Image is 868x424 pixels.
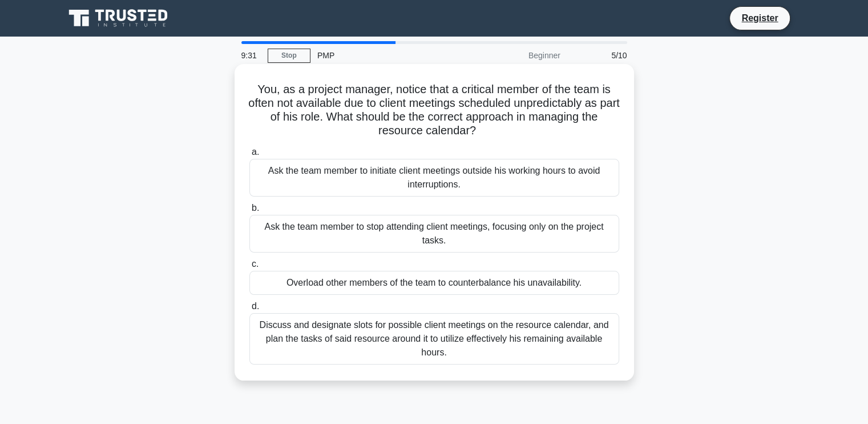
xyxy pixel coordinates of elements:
span: a. [252,147,259,157]
div: 5/10 [567,44,634,67]
a: Stop [268,49,310,63]
h5: You, as a project manager, notice that a critical member of the team is often not available due t... [248,82,620,138]
span: b. [252,203,259,213]
span: c. [252,259,259,269]
a: Register [734,11,785,25]
span: d. [252,301,259,311]
div: Overload other members of the team to counterbalance his unavailability. [249,271,619,295]
div: PMP [310,44,467,67]
div: Beginner [467,44,567,67]
div: Ask the team member to initiate client meetings outside his working hours to avoid interruptions. [249,159,619,197]
div: 9:31 [235,44,268,67]
div: Ask the team member to stop attending client meetings, focusing only on the project tasks. [249,215,619,253]
div: Discuss and designate slots for possible client meetings on the resource calendar, and plan the t... [249,313,619,365]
